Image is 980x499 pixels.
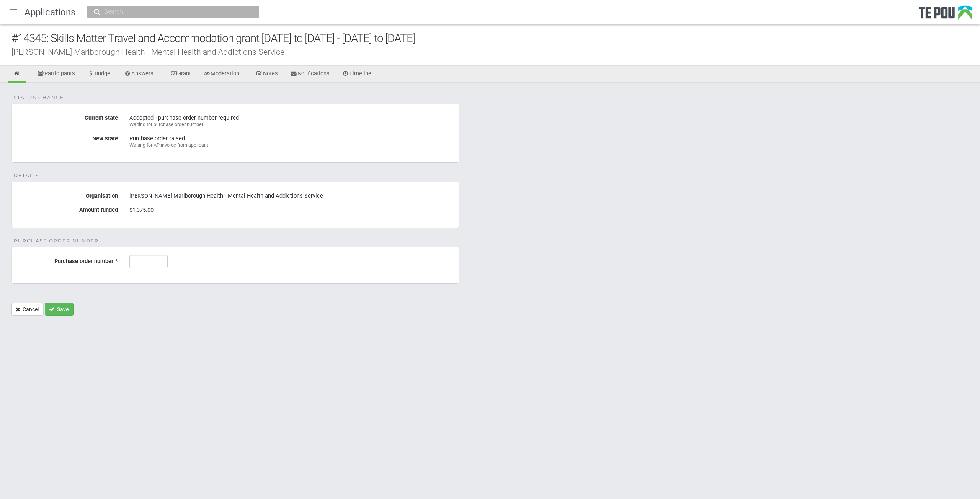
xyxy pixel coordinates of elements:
[129,204,453,217] div: $1,375.00
[45,303,73,316] button: Save
[336,66,377,83] a: Timeline
[129,114,453,128] div: Accepted - purchase order number required
[164,66,197,83] a: Grant
[119,66,160,83] a: Answers
[82,66,118,83] a: Budget
[11,48,980,56] div: [PERSON_NAME] Marlborough Health - Mental Health and Addictions Service
[12,132,124,142] label: New state
[14,172,39,179] span: Details
[12,112,124,121] label: Current state
[14,94,64,101] span: Status change
[31,66,81,83] a: Participants
[129,190,453,203] div: [PERSON_NAME] Marlborough Health - Mental Health and Addictions Service
[102,8,237,16] input: Search
[12,190,124,199] label: Organisation
[11,303,44,316] a: Cancel
[129,142,453,149] div: Waiting for AP invoice from applicant
[284,66,335,83] a: Notifications
[12,204,124,213] label: Amount funded
[54,258,113,265] span: Purchase order number
[250,66,284,83] a: Notes
[129,135,453,149] div: Purchase order raised
[129,121,453,128] div: Waiting for purchase order number
[198,66,245,83] a: Moderation
[11,30,980,47] div: #14345: Skills Matter Travel and Accommodation grant [DATE] to [DATE] - [DATE] to [DATE]
[14,237,99,244] span: Purchase Order Number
